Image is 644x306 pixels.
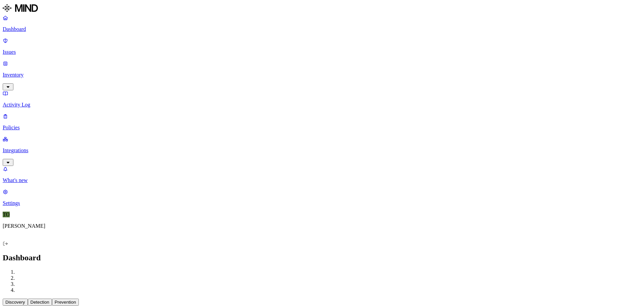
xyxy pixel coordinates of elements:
[28,299,52,306] button: Detection
[3,90,641,108] a: Activity Log
[3,147,641,154] p: Integrations
[52,299,79,306] button: Prevention
[3,3,641,15] a: MIND
[3,299,28,306] button: Discovery
[3,253,641,262] h2: Dashboard
[3,26,641,32] p: Dashboard
[3,102,641,108] p: Activity Log
[3,3,38,13] img: MIND
[3,125,641,131] p: Policies
[3,166,641,183] a: What's new
[3,60,641,89] a: Inventory
[3,177,641,183] p: What's new
[3,212,10,217] span: TO
[3,49,641,55] p: Issues
[3,38,641,55] a: Issues
[3,15,641,32] a: Dashboard
[3,136,641,165] a: Integrations
[3,72,641,78] p: Inventory
[3,189,641,206] a: Settings
[3,113,641,131] a: Policies
[3,200,641,206] p: Settings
